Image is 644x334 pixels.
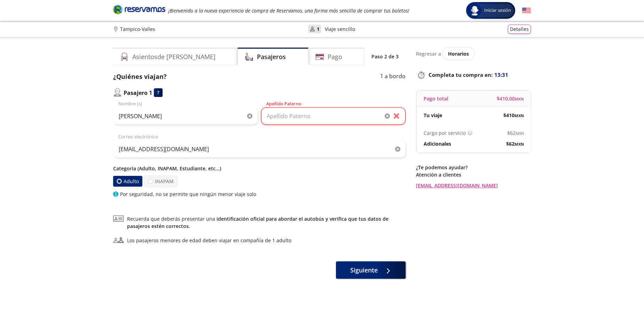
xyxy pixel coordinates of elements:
label: Adulto [112,176,143,187]
p: Adicionales [424,140,451,147]
p: Regresar a [416,50,441,57]
small: MXN [515,96,524,101]
p: Paso 2 de 3 [371,53,399,60]
p: Categoría (Adulto, INAPAM, Estudiante, etc...) [113,165,406,172]
div: Regresar a ver horarios [416,48,531,59]
p: Viaje sencillo [325,25,355,33]
p: ¿Quiénes viajan? [113,72,167,81]
em: ¡Bienvenido a la nueva experiencia de compra de Reservamos, una forma más sencilla de comprar tus... [168,7,409,14]
button: English [522,6,531,15]
p: Pago total [424,95,448,102]
h4: Pago [328,52,342,62]
input: Correo electrónico [113,140,406,158]
p: 1 a bordo [380,72,406,81]
p: Tampico - Valles [120,25,155,33]
button: Detalles [508,25,531,34]
span: $ 62 [507,129,524,137]
input: Nombre (s) [113,107,258,125]
p: Por seguridad, no se permite que ningún menor viaje solo [120,190,256,198]
span: $ 410 [503,112,524,119]
small: MXN [515,113,524,118]
span: Recuerda que deberás presentar una [127,215,406,230]
p: 1 [317,25,320,33]
small: MXN [516,131,524,136]
span: Horarios [448,50,469,57]
h4: Asientos de [PERSON_NAME] [132,52,215,62]
label: INAPAM [144,176,178,187]
p: Tu viaje [424,112,442,119]
input: Apellido Paterno [261,107,406,125]
p: Completa tu compra en : [416,70,531,80]
p: Cargo por servicio [424,129,466,137]
p: Atención a clientes [416,171,531,178]
a: [EMAIL_ADDRESS][DOMAIN_NAME] [416,182,531,189]
span: $ 410.00 [497,95,524,102]
h4: Pasajeros [257,52,286,62]
iframe: Messagebird Livechat Widget [604,294,637,327]
div: 7 [154,88,163,97]
span: 13:31 [494,71,508,79]
span: $ 62 [506,140,524,147]
span: Siguiente [350,266,378,275]
p: Pasajero 1 [124,89,152,97]
a: Brand Logo [113,4,165,17]
p: ¿Te podemos ayudar? [416,164,531,171]
span: Iniciar sesión [481,7,514,14]
button: Siguiente [336,261,406,279]
small: MXN [515,141,524,147]
a: identificación oficial para abordar el autobús y verifica que tus datos de pasajeros estén correc... [127,215,388,229]
div: Los pasajeros menores de edad deben viajar en compañía de 1 adulto [127,237,291,244]
i: Brand Logo [113,4,165,15]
